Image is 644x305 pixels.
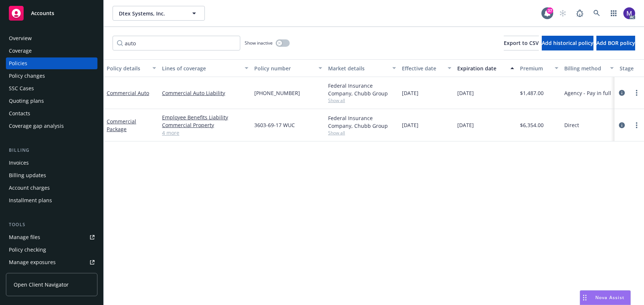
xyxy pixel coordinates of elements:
[517,59,561,77] button: Premium
[606,6,621,21] a: Switch app
[6,32,97,44] a: Overview
[402,64,443,72] div: Effective date
[454,59,517,77] button: Expiration date
[162,129,248,137] a: 4 more
[617,121,626,130] a: circleInformation
[6,3,97,24] a: Accounts
[113,36,240,50] input: Filter by keyword...
[6,256,97,268] a: Manage exposures
[6,83,97,94] a: SSC Cases
[6,244,97,256] a: Policy checking
[6,147,97,154] div: Billing
[561,59,617,77] button: Billing method
[402,89,419,97] span: [DATE]
[632,121,641,130] a: more
[6,231,97,243] a: Manage files
[596,39,635,46] span: Add BOR policy
[9,169,46,181] div: Billing updates
[542,39,593,46] span: Add historical policy
[555,6,570,21] a: Start snowing
[9,32,32,44] div: Overview
[6,182,97,194] a: Account charges
[254,121,295,129] span: 3603-69-17 WUC
[9,231,40,243] div: Manage files
[457,89,474,97] span: [DATE]
[547,7,553,14] div: 37
[6,194,97,206] a: Installment plans
[9,45,32,57] div: Coverage
[399,59,454,77] button: Effective date
[580,290,631,305] button: Nova Assist
[620,64,643,72] div: Stage
[328,130,396,136] span: Show all
[9,120,64,132] div: Coverage gap analysis
[9,256,56,268] div: Manage exposures
[580,291,589,305] div: Drag to move
[564,89,611,97] span: Agency - Pay in full
[6,120,97,132] a: Coverage gap analysis
[254,89,300,97] span: [PHONE_NUMBER]
[504,36,539,50] button: Export to CSV
[162,121,248,129] a: Commercial Property
[6,70,97,82] a: Policy changes
[328,114,396,130] div: Federal Insurance Company, Chubb Group
[457,121,474,129] span: [DATE]
[564,121,579,129] span: Direct
[6,45,97,57] a: Coverage
[9,57,27,69] div: Policies
[589,6,604,21] a: Search
[107,90,149,97] a: Commercial Auto
[9,157,29,169] div: Invoices
[9,194,52,206] div: Installment plans
[31,10,54,16] span: Accounts
[457,64,506,72] div: Expiration date
[9,108,30,119] div: Contacts
[9,70,45,82] div: Policy changes
[107,118,136,133] a: Commercial Package
[119,10,183,17] span: Dtex Systems, Inc.
[251,59,325,77] button: Policy number
[325,59,399,77] button: Market details
[402,121,419,129] span: [DATE]
[572,6,587,21] a: Report a Bug
[245,40,273,46] span: Show inactive
[520,121,544,129] span: $6,354.00
[632,88,641,97] a: more
[564,64,606,72] div: Billing method
[159,59,251,77] button: Lines of coverage
[104,59,159,77] button: Policy details
[6,221,97,228] div: Tools
[6,108,97,119] a: Contacts
[328,97,396,104] span: Show all
[6,57,97,69] a: Policies
[542,36,593,50] button: Add historical policy
[254,64,314,72] div: Policy number
[113,6,205,21] button: Dtex Systems, Inc.
[6,169,97,181] a: Billing updates
[162,64,240,72] div: Lines of coverage
[6,157,97,169] a: Invoices
[14,281,69,288] span: Open Client Navigator
[328,64,388,72] div: Market details
[504,39,539,46] span: Export to CSV
[9,244,46,256] div: Policy checking
[162,113,248,121] a: Employee Benefits Liability
[9,95,44,107] div: Quoting plans
[617,88,626,97] a: circleInformation
[328,82,396,97] div: Federal Insurance Company, Chubb Group
[162,89,248,97] a: Commercial Auto Liability
[520,64,550,72] div: Premium
[9,182,50,194] div: Account charges
[9,83,34,94] div: SSC Cases
[623,7,635,19] img: photo
[595,294,624,301] span: Nova Assist
[596,36,635,50] button: Add BOR policy
[107,64,148,72] div: Policy details
[520,89,544,97] span: $1,487.00
[6,95,97,107] a: Quoting plans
